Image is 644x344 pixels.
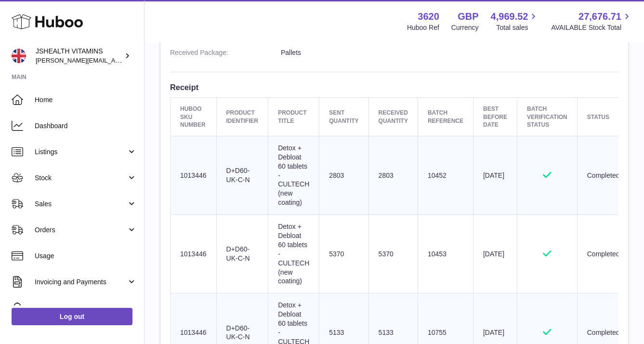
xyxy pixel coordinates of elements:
div: Huboo Ref [407,23,439,32]
div: Currency [451,23,479,32]
td: Completed [577,215,630,293]
span: Orders [35,225,127,235]
span: 27,676.71 [578,10,621,23]
dd: Pallets [281,48,618,57]
td: 2803 [368,136,418,214]
td: 1013446 [171,136,217,214]
th: Status [577,98,630,136]
strong: GBP [458,10,478,23]
th: Product title [268,98,319,136]
td: Detox + Debloat 60 tablets - CULTECH (new coating) [268,136,319,214]
h3: Receipt [170,82,618,93]
td: D+D60-UK-C-N [216,215,268,293]
th: Sent Quantity [319,98,368,136]
span: Listings [35,147,127,157]
a: Log out [12,308,132,325]
th: Best Before Date [473,98,517,136]
a: 27,676.71 AVAILABLE Stock Total [551,10,632,32]
span: Home [35,95,137,105]
span: Cases [35,304,137,313]
td: 5370 [368,215,418,293]
th: Product Identifier [216,98,268,136]
td: [DATE] [473,136,517,214]
td: 1013446 [171,215,217,293]
div: JSHEALTH VITAMINS [36,47,122,65]
td: Detox + Debloat 60 tablets - CULTECH (new coating) [268,215,319,293]
td: [DATE] [473,215,517,293]
td: 10453 [418,215,473,293]
span: Dashboard [35,121,137,131]
td: D+D60-UK-C-N [216,136,268,214]
span: AVAILABLE Stock Total [551,23,632,32]
span: Sales [35,199,127,209]
span: Total sales [496,23,539,32]
a: 4,969.52 Total sales [491,10,539,32]
span: Invoicing and Payments [35,278,127,287]
span: [PERSON_NAME][EMAIL_ADDRESS][DOMAIN_NAME] [36,56,193,64]
th: Batch Verification Status [517,98,577,136]
strong: 3620 [418,10,439,23]
td: 2803 [319,136,368,214]
img: francesca@jshealthvitamins.com [12,49,26,63]
span: Usage [35,251,137,261]
span: 4,969.52 [491,10,528,23]
span: Stock [35,173,127,183]
td: Completed [577,136,630,214]
td: 10452 [418,136,473,214]
th: Received Quantity [368,98,418,136]
th: Batch Reference [418,98,473,136]
th: Huboo SKU Number [171,98,217,136]
td: 5370 [319,215,368,293]
dt: Received Package: [170,48,281,57]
